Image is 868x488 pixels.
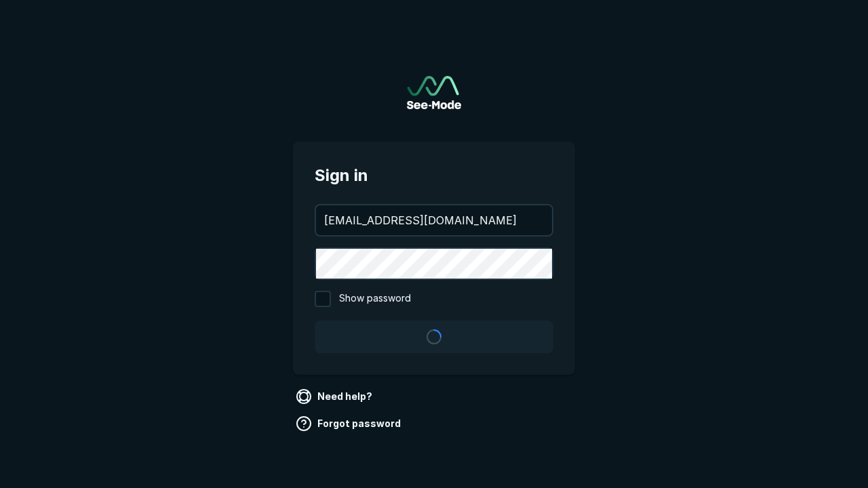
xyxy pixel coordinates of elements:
img: See-Mode Logo [407,76,461,109]
span: Show password [339,291,411,307]
a: Forgot password [293,413,406,434]
a: Need help? [293,386,378,407]
span: Sign in [315,163,553,188]
a: Go to sign in [407,76,461,109]
input: your@email.com [316,205,552,235]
